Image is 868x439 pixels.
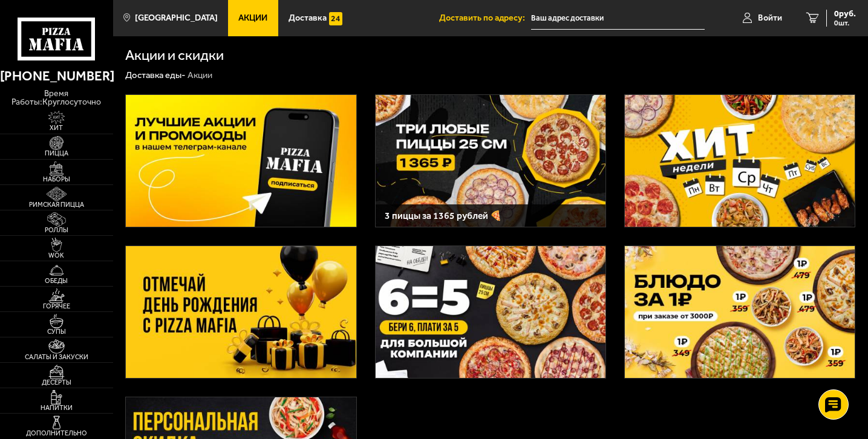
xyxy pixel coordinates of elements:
h1: Акции и скидки [125,48,224,63]
span: Доставить по адресу: [439,14,531,22]
div: Акции [188,70,212,81]
a: Доставка еды- [125,70,186,80]
img: 15daf4d41897b9f0e9f617042186c801.svg [329,12,342,25]
span: Доставка [289,14,327,22]
h3: 3 пиццы за 1365 рублей 🍕 [385,211,596,221]
span: [GEOGRAPHIC_DATA] [135,14,218,22]
span: Акции [238,14,267,22]
input: Ваш адрес доставки [531,7,705,30]
span: 0 шт. [834,19,856,27]
span: 0 руб. [834,10,856,18]
a: 3 пиццы за 1365 рублей 🍕 [375,94,606,227]
span: Войти [758,14,782,22]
